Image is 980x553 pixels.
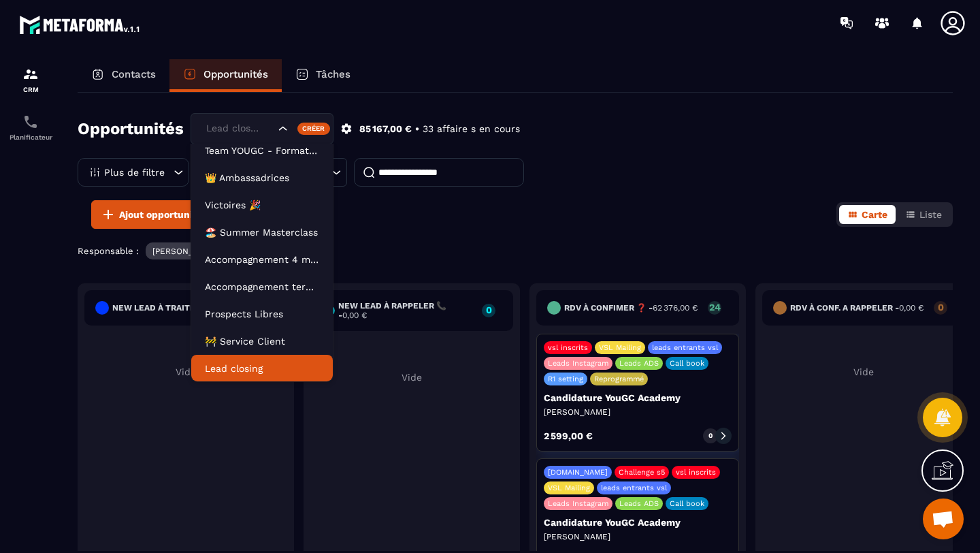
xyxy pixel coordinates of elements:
[544,517,732,528] p: Candidature YouGC Academy
[91,200,211,229] button: Ajout opportunité
[601,484,667,492] p: leads entrants vsl
[544,407,732,417] p: [PERSON_NAME]
[205,334,319,348] p: 🚧 Service Client
[923,499,964,539] div: Ouvrir le chat
[191,113,333,144] div: Search for option
[205,307,319,321] p: Prospects Libres
[78,59,169,92] a: Contacts
[548,375,583,383] p: R1 setting
[119,208,202,221] span: Ajout opportunité
[203,121,275,136] input: Search for option
[205,253,319,266] p: Accompagnement 4 mois
[3,104,58,151] a: schedulerschedulerPlanificateur
[653,303,698,313] span: 62 376,00 €
[22,66,39,82] img: formation
[619,359,659,368] p: Leads ADS
[790,303,924,313] h6: RDV à conf. A RAPPELER -
[169,59,282,92] a: Opportunités
[897,205,950,224] button: Liste
[762,366,965,377] p: Vide
[22,114,39,130] img: scheduler
[205,198,319,212] p: Victoires 🎉
[342,311,367,320] span: 0,00 €
[548,359,608,368] p: Leads Instagram
[316,68,350,80] p: Tâches
[3,133,58,141] p: Planificateur
[934,302,947,312] p: 0
[415,123,419,136] p: •
[112,303,244,313] h6: New lead à traiter 🔥 -
[670,359,704,368] p: Call book
[676,468,716,477] p: vsl inscrits
[670,499,704,508] p: Call book
[423,123,520,136] p: 33 affaire s en cours
[544,531,732,542] p: [PERSON_NAME]
[205,144,319,157] p: Team YOUGC - Formations
[338,301,475,320] h6: New lead à RAPPELER 📞 -
[652,343,718,352] p: leads entrants vsl
[84,366,287,377] p: Vide
[594,375,644,383] p: Reprogrammé
[544,392,732,403] p: Candidature YouGC Academy
[862,209,887,220] span: Carte
[619,468,665,477] p: Challenge s5
[899,303,924,313] span: 0,00 €
[78,246,139,256] p: Responsable :
[19,12,142,37] img: logo
[310,372,513,383] p: Vide
[548,343,588,352] p: vsl inscrits
[708,302,721,312] p: 24
[152,247,219,256] p: [PERSON_NAME]
[548,468,608,477] p: [DOMAIN_NAME]
[112,68,156,80] p: Contacts
[919,209,942,220] span: Liste
[203,68,268,80] p: Opportunités
[708,431,713,441] p: 0
[548,484,590,492] p: VSL Mailing
[619,499,659,508] p: Leads ADS
[544,431,593,441] p: 2 599,00 €
[482,305,495,315] p: 0
[282,59,364,92] a: Tâches
[564,303,698,313] h6: RDV à confimer ❓ -
[205,171,319,185] p: 👑 Ambassadrices
[548,499,608,508] p: Leads Instagram
[205,362,319,375] p: Lead closing
[104,168,165,177] p: Plus de filtre
[839,205,896,224] button: Carte
[3,56,58,104] a: formationformationCRM
[359,123,412,136] p: 85 167,00 €
[78,115,184,142] h2: Opportunités
[205,280,319,294] p: Accompagnement terminé
[599,343,641,352] p: VSL Mailing
[297,123,331,135] div: Créer
[3,86,58,93] p: CRM
[205,225,319,239] p: 🏖️ Summer Masterclass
